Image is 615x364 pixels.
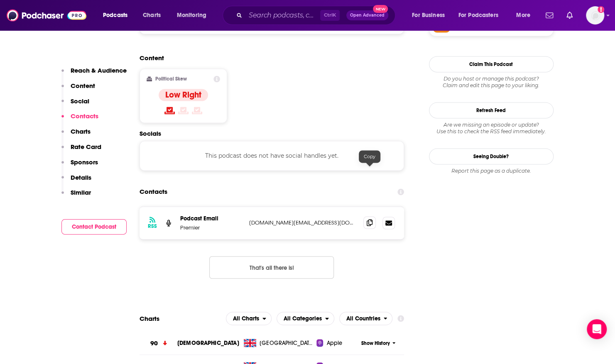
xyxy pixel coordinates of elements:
[587,319,607,339] div: Open Intercom Messenger
[140,129,404,137] h2: Socials
[240,339,316,347] a: [GEOGRAPHIC_DATA]
[180,224,243,231] p: Premier
[453,9,510,22] button: open menu
[429,148,554,164] a: Seeing Double?
[103,10,127,21] span: Podcasts
[71,112,98,120] p: Contacts
[140,314,159,322] h2: Charts
[71,188,91,196] p: Similar
[140,141,404,171] div: This podcast does not have social handles yet.
[260,339,314,347] span: United Kingdom
[429,76,554,82] span: Do you host or manage this podcast?
[339,312,393,325] h2: Countries
[277,312,334,325] h2: Categories
[61,219,127,235] button: Contact Podcast
[61,158,98,173] button: Sponsors
[61,143,101,158] button: Rate Card
[61,127,91,143] button: Charts
[586,6,604,24] img: User Profile
[510,9,541,22] button: open menu
[226,312,272,325] h2: Platforms
[143,10,161,21] span: Charts
[598,6,604,13] svg: Add a profile image
[71,143,101,151] p: Rate Card
[586,6,604,24] button: Show profile menu
[516,10,530,21] span: More
[346,10,388,20] button: Open AdvancedNew
[359,150,380,163] div: Copy
[277,312,334,325] button: open menu
[458,10,498,21] span: For Podcasters
[180,215,243,222] p: Podcast Email
[177,10,206,21] span: Monitoring
[346,315,380,321] span: All Countries
[148,223,157,230] h3: RSS
[7,7,86,23] img: Podchaser - Follow, Share and Rate Podcasts
[71,158,98,166] p: Sponsors
[361,340,390,347] span: Show History
[429,168,554,174] div: Report this page as a duplicate.
[137,9,166,22] a: Charts
[226,312,272,325] button: open menu
[586,6,604,24] span: Logged in as ShellB
[71,97,89,105] p: Social
[61,66,127,82] button: Reach & Audience
[429,122,554,135] div: Are we missing an episode or update? Use this to check the RSS feed immediately.
[230,6,403,25] div: Search podcasts, credits, & more...
[406,9,455,22] button: open menu
[339,312,393,325] button: open menu
[71,82,95,90] p: Content
[71,127,91,135] p: Charts
[61,173,91,189] button: Details
[429,56,554,72] button: Claim This Podcast
[429,76,554,89] div: Claim and edit this page to your liking.
[245,9,320,22] input: Search podcasts, credits, & more...
[249,219,357,226] p: [DOMAIN_NAME][EMAIL_ADDRESS][DOMAIN_NAME]
[171,9,217,22] button: open menu
[563,8,576,22] a: Show notifications dropdown
[542,8,556,22] a: Show notifications dropdown
[429,102,554,118] button: Refresh Feed
[140,184,167,200] h2: Contacts
[150,338,158,348] h3: 90
[320,10,340,21] span: Ctrl K
[165,90,201,100] h4: Low Right
[177,339,239,346] a: [DEMOGRAPHIC_DATA]
[61,188,91,204] button: Similar
[61,82,95,97] button: Content
[155,76,187,82] h2: Political Skew
[140,54,398,62] h2: Content
[233,315,259,321] span: All Charts
[71,173,91,181] p: Details
[412,10,445,21] span: For Business
[316,339,358,347] a: Apple
[350,13,385,17] span: Open Advanced
[373,5,388,13] span: New
[61,112,98,127] button: Contacts
[97,9,138,22] button: open menu
[61,97,89,112] button: Social
[209,256,334,278] button: Nothing here.
[140,332,177,354] a: 90
[326,339,342,347] span: Apple
[358,340,398,347] button: Show History
[71,66,127,74] p: Reach & Audience
[284,315,322,321] span: All Categories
